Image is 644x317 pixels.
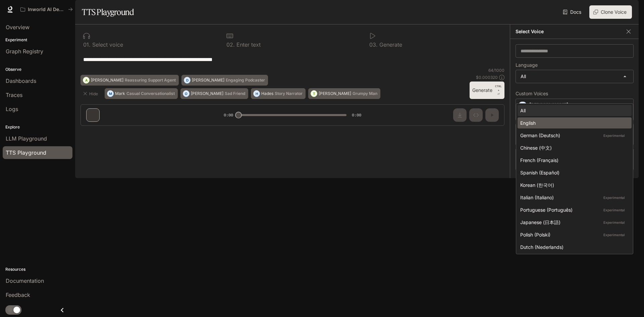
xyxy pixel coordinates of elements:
[520,219,626,226] div: Japanese (日本語)
[520,244,626,251] div: Dutch (Nederlands)
[602,133,626,139] p: Experimental
[520,157,626,164] div: French (Français)
[520,206,626,213] div: Portuguese (Português)
[520,107,626,114] div: All
[520,132,626,139] div: German (Deutsch)
[602,219,626,225] p: Experimental
[520,181,626,189] div: Korean (한국어)
[520,231,626,238] div: Polish (Polski)
[520,169,626,176] div: Spanish (Español)
[602,207,626,213] p: Experimental
[602,195,626,201] p: Experimental
[520,144,626,151] div: Chinese (中文)
[602,232,626,238] p: Experimental
[520,194,626,201] div: Italian (Italiano)
[520,119,626,126] div: English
